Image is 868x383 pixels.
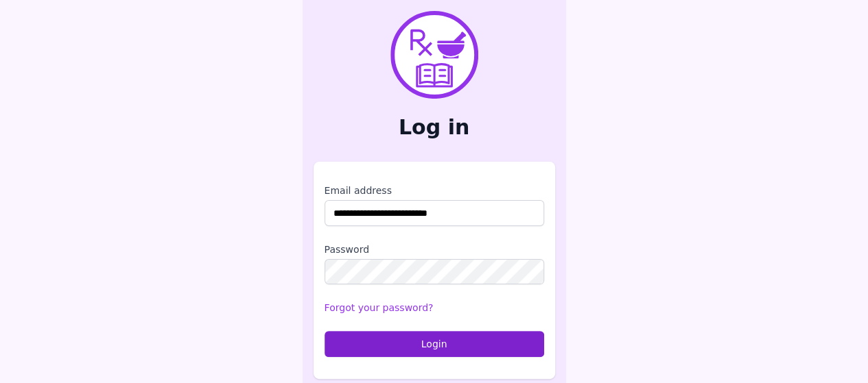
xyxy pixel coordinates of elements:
label: Email address [325,184,544,197]
h2: Log in [314,115,555,140]
label: Password [325,243,544,256]
button: Login [325,331,544,357]
img: PharmXellence Logo [390,11,478,99]
a: Forgot your password? [325,302,434,313]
